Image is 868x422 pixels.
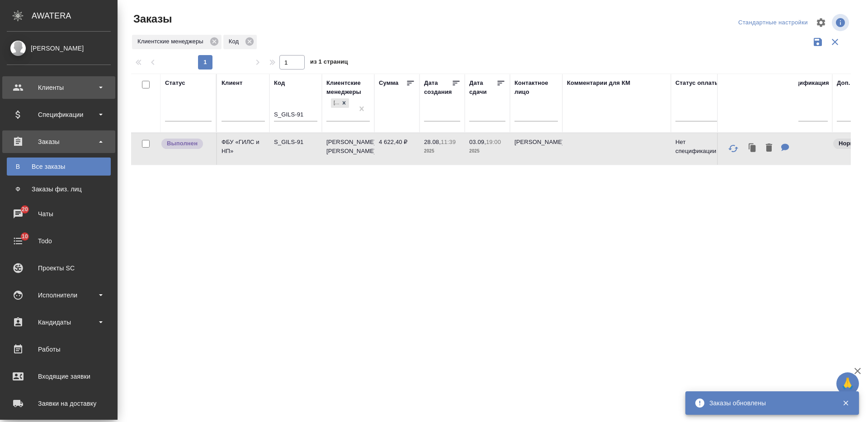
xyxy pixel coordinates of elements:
div: Входящие заявки [7,370,111,383]
p: 19:00 [486,139,501,145]
div: [PERSON_NAME] [331,98,339,108]
div: Статус [165,79,185,88]
div: Заказы [7,135,111,148]
td: Нет спецификации [671,133,727,165]
span: Настроить таблицу [810,12,832,33]
span: 10 [16,232,33,241]
span: Заказы [131,12,172,26]
a: Входящие заявки [2,365,115,388]
div: Комментарии для КМ [567,79,630,88]
a: Работы [2,338,115,361]
div: Дата сдачи [469,79,496,97]
button: 🙏 [836,372,859,395]
div: Спецификации [7,108,111,121]
button: Обновить [722,138,744,159]
div: Дата создания [424,79,452,97]
p: 28.08, [424,139,441,145]
p: ФБУ «ГИЛС и НП» [222,138,265,156]
span: 🙏 [840,374,855,393]
button: Закрыть [836,399,855,407]
div: Клиенты [7,81,111,94]
a: 20Чаты [2,203,115,225]
div: Заявки на доставку [7,397,111,410]
div: Код [274,79,285,88]
div: Клиент [222,79,242,88]
div: Исполнители [7,288,111,302]
div: split button [736,16,810,30]
div: Никифорова Валерия [330,97,350,109]
a: ВВсе заказы [7,158,111,176]
div: Кандидаты [7,315,111,329]
div: Спецификация [784,79,829,88]
div: Клиентские менеджеры [326,79,370,97]
span: из 1 страниц [310,56,348,70]
button: Сбросить фильтры [826,33,844,51]
p: 11:39 [441,139,456,145]
div: Чаты [7,207,111,221]
button: Сохранить фильтры [809,33,826,51]
div: Заказы обновлены [709,399,829,408]
div: Заказы физ. лиц [11,185,106,194]
p: Клиентские менеджеры [137,37,207,46]
div: Статус оплаты [675,79,720,88]
div: Все заказы [11,162,106,171]
p: 2025 [424,147,460,156]
div: Проекты SC [7,261,111,275]
td: 4 622,40 ₽ [374,133,420,165]
td: [PERSON_NAME] [510,133,562,165]
a: ФЗаказы физ. лиц [7,180,111,198]
a: 10Todo [2,230,115,252]
div: AWATERA [32,7,118,25]
div: Контактное лицо [514,79,558,97]
div: Клиентские менеджеры [132,35,222,49]
a: Заявки на доставку [2,392,115,415]
div: [PERSON_NAME] [7,43,111,53]
p: 2025 [469,147,505,156]
p: S_GILS-91 [274,138,317,147]
span: Посмотреть информацию [832,14,851,31]
div: Todo [7,234,111,248]
div: Код [223,35,257,49]
span: 20 [16,205,33,214]
button: Удалить [761,139,777,158]
p: Код [229,37,242,46]
div: Сумма [379,79,398,88]
button: Клонировать [744,139,761,158]
td: [PERSON_NAME], [PERSON_NAME] [322,133,374,165]
div: Работы [7,343,111,356]
p: 03.09, [469,139,486,145]
a: Проекты SC [2,257,115,279]
p: Выполнен [167,139,198,148]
